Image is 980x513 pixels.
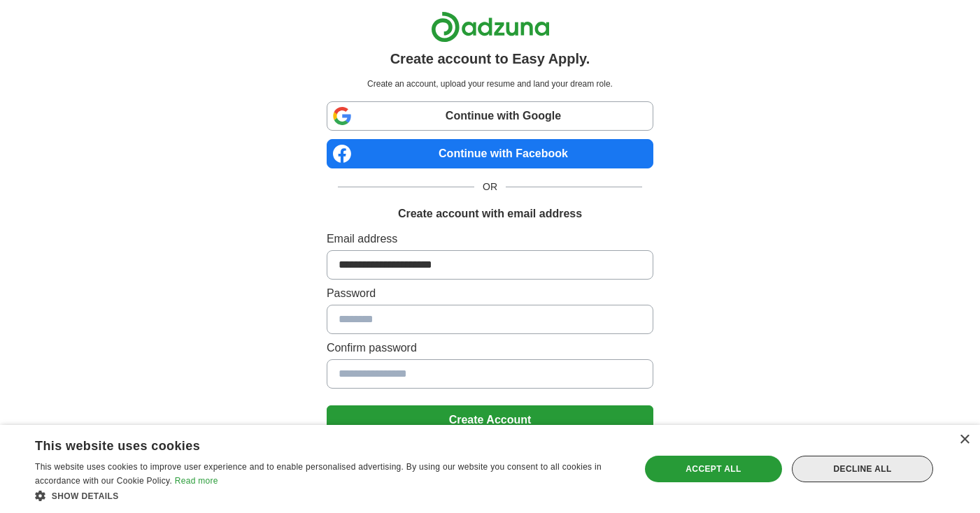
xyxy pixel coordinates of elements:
[327,231,653,247] label: Email address
[474,180,506,194] span: OR
[52,491,119,501] span: Show details
[327,139,653,168] a: Continue with Facebook
[327,285,653,302] label: Password
[35,462,602,486] span: This website uses cookies to improve user experience and to enable personalised advertising. By u...
[327,340,653,356] label: Confirm password
[35,433,587,454] div: This website uses cookies
[398,205,582,222] h1: Create account with email address
[35,489,622,503] div: Show details
[959,435,970,445] div: Close
[431,11,550,43] img: Adzuna logo
[327,405,653,435] button: Create Account
[792,456,933,482] div: Decline all
[175,476,218,486] a: Read more, opens a new window
[390,48,590,69] h1: Create account to Easy Apply.
[645,456,782,482] div: Accept all
[327,101,653,131] a: Continue with Google
[329,78,651,90] p: Create an account, upload your resume and land your dream role.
